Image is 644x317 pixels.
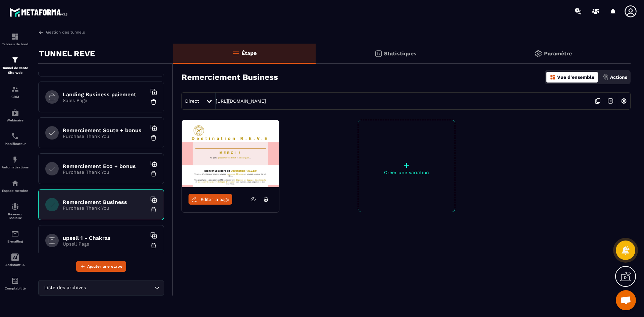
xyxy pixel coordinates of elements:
[43,284,87,292] span: Liste des archives
[358,160,455,170] p: +
[358,170,455,175] p: Créer une variation
[63,169,147,175] p: Purchase Thank You
[201,197,229,202] span: Éditer la page
[2,165,29,169] p: Automatisations
[87,263,122,270] span: Ajouter une étape
[63,127,147,134] h6: Remerciement Soute + bonus
[150,170,157,177] img: trash
[616,290,636,310] div: Ouvrir le chat
[11,85,19,93] img: formation
[63,241,147,247] p: Upsell Page
[2,189,29,193] p: Espace membre
[150,206,157,213] img: trash
[2,51,29,80] a: formationformationTunnel de vente Site web
[63,235,147,241] h6: upsell 1 - Chakras
[604,95,617,107] img: arrow-next.bcc2205e.svg
[189,194,232,205] a: Éditer la page
[2,174,29,198] a: automationsautomationsEspace membre
[2,272,29,295] a: accountantaccountantComptabilité
[241,50,257,56] p: Étape
[150,135,157,141] img: trash
[63,98,147,103] p: Sales Page
[182,120,279,187] img: image
[2,28,29,51] a: formationformationTableau de bord
[11,33,19,41] img: formation
[557,74,594,80] p: Vue d'ensemble
[544,50,572,57] p: Paramètre
[11,56,19,64] img: formation
[534,50,542,58] img: setting-gr.5f69749f.svg
[550,74,556,80] img: dashboard-orange.40269519.svg
[38,280,164,296] div: Search for option
[11,179,19,187] img: automations
[185,98,199,104] span: Direct
[2,286,29,290] p: Comptabilité
[2,66,29,75] p: Tunnel de vente Site web
[2,198,29,225] a: social-networksocial-networkRéseaux Sociaux
[11,230,19,238] img: email
[63,199,147,205] h6: Remerciement Business
[39,47,95,60] p: TUNNEL REVE
[2,225,29,248] a: emailemailE-mailing
[63,163,147,169] h6: Remerciement Eco + bonus
[2,95,29,99] p: CRM
[384,50,417,57] p: Statistiques
[2,240,29,243] p: E-mailing
[76,261,126,272] button: Ajouter une étape
[374,50,382,58] img: stats.20deebd0.svg
[618,95,630,107] img: setting-w.858f3a88.svg
[2,263,29,267] p: Assistant IA
[63,134,147,139] p: Purchase Thank You
[150,99,157,105] img: trash
[11,156,19,164] img: automations
[87,284,153,292] input: Search for option
[2,151,29,174] a: automationsautomationsAutomatisations
[2,104,29,127] a: automationsautomationsWebinaire
[9,6,70,18] img: logo
[11,277,19,285] img: accountant
[2,42,29,46] p: Tableau de bord
[2,127,29,151] a: schedulerschedulerPlanificateur
[2,118,29,122] p: Webinaire
[2,142,29,146] p: Planificateur
[610,74,627,80] p: Actions
[216,98,266,104] a: [URL][DOMAIN_NAME]
[11,132,19,140] img: scheduler
[38,29,85,35] a: Gestion des tunnels
[150,242,157,249] img: trash
[38,29,44,35] img: arrow
[63,205,147,211] p: Purchase Thank You
[232,49,240,57] img: bars-o.4a397970.svg
[11,109,19,117] img: automations
[2,212,29,220] p: Réseaux Sociaux
[2,80,29,104] a: formationformationCRM
[2,248,29,272] a: Assistant IA
[11,203,19,211] img: social-network
[603,74,609,80] img: actions.d6e523a2.png
[181,72,278,82] h3: Remerciement Business
[63,91,147,98] h6: Landing Business paiement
